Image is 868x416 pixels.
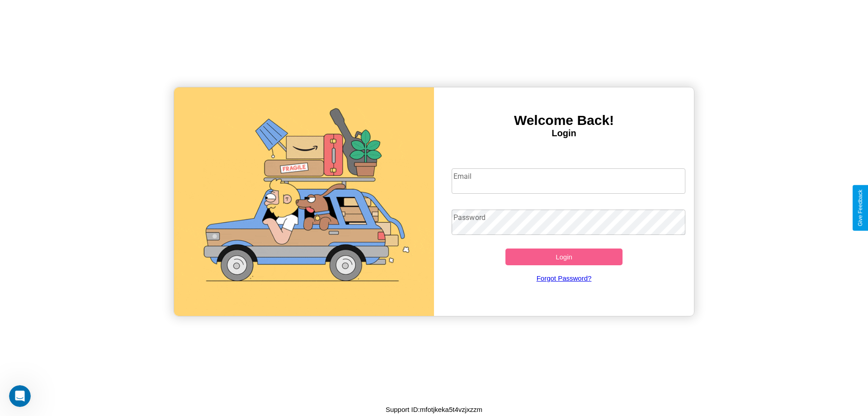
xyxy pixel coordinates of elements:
h3: Welcome Back! [434,113,694,128]
div: Give Feedback [857,190,863,226]
a: Forgot Password? [447,265,681,291]
iframe: Intercom live chat [9,385,31,407]
button: Login [505,249,623,265]
p: Support ID: mfotjkeka5t4vzjxzzm [386,403,482,416]
h4: Login [434,128,694,139]
img: gif [174,87,434,316]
